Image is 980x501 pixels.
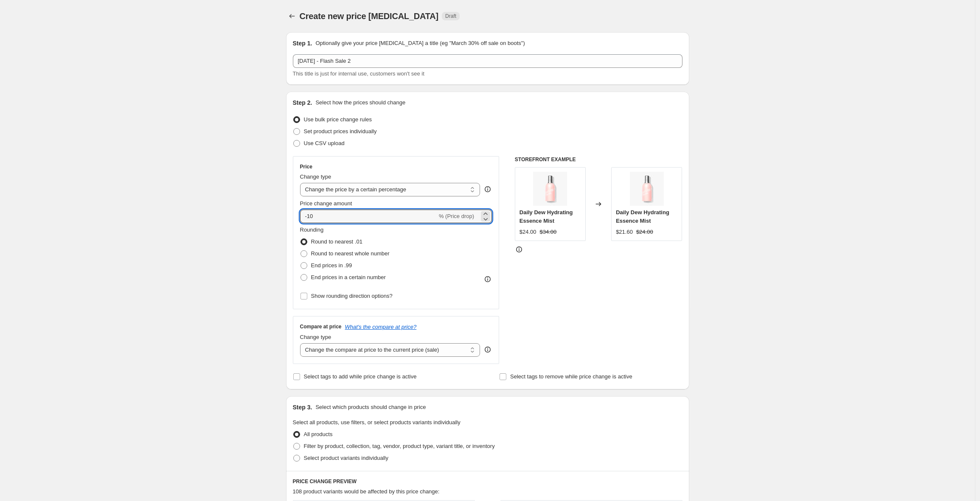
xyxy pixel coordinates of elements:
div: help [483,185,492,193]
span: This title is just for internal use, customers won't see it [293,70,424,77]
span: Daily Dew Hydrating Essence Mist [616,209,669,224]
span: Use bulk price change rules [304,116,372,123]
span: Rounding [300,227,324,233]
h2: Step 2. [293,98,312,107]
button: What's the compare at price? [345,324,417,330]
img: dailydew_thumb_ee56c5a9-a320-469e-93f2-d6b70af93e03_80x.jpg [630,172,664,206]
h2: Step 1. [293,39,312,48]
span: Round to nearest .01 [311,238,362,245]
span: Daily Dew Hydrating Essence Mist [519,209,573,224]
img: dailydew_thumb_ee56c5a9-a320-469e-93f2-d6b70af93e03_80x.jpg [533,172,567,206]
p: Select how the prices should change [315,98,405,107]
button: Price change jobs [286,10,298,22]
h2: Step 3. [293,403,312,411]
p: Optionally give your price [MEDICAL_DATA] a title (eg "March 30% off sale on boots") [315,39,525,48]
span: All products [304,431,333,437]
strike: $34.00 [540,228,557,236]
p: Select which products should change in price [315,403,426,411]
span: Change type [300,174,331,180]
strike: $24.00 [636,228,653,236]
span: End prices in a certain number [311,274,386,280]
span: Create new price [MEDICAL_DATA] [300,11,439,21]
span: Price change amount [300,200,352,207]
span: Change type [300,334,331,340]
span: Use CSV upload [304,140,345,146]
h3: Price [300,163,312,170]
h3: Compare at price [300,323,342,330]
input: -15 [300,210,437,223]
input: 30% off holiday sale [293,54,682,68]
h6: STOREFRONT EXAMPLE [515,156,682,163]
span: Select all products, use filters, or select products variants individually [293,419,461,425]
span: Draft [445,13,456,20]
h6: PRICE CHANGE PREVIEW [293,478,682,485]
span: Show rounding direction options? [311,293,393,299]
span: End prices in .99 [311,262,352,269]
span: Round to nearest whole number [311,250,390,257]
span: % (Price drop) [439,213,474,219]
div: $24.00 [519,228,536,236]
span: Select tags to remove while price change is active [510,373,632,380]
div: $21.60 [616,228,633,236]
span: Select tags to add while price change is active [304,373,417,380]
div: help [483,345,492,354]
span: Select product variants individually [304,455,388,461]
span: 108 product variants would be affected by this price change: [293,488,440,495]
span: Filter by product, collection, tag, vendor, product type, variant title, or inventory [304,443,495,449]
span: Set product prices individually [304,128,377,134]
